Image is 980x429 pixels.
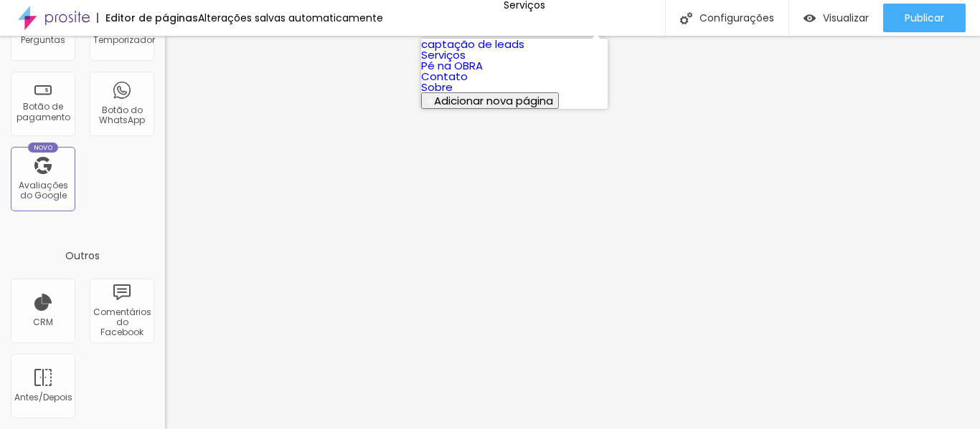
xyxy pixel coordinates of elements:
[33,316,53,328] font: CRM
[93,306,151,339] font: Comentários do Facebook
[105,11,198,25] font: Editor de páginas
[99,104,145,126] font: Botão do WhatsApp
[17,100,70,122] font: Botão de pagamento
[14,391,72,403] font: Antes/Depois
[434,93,553,108] font: Adicionar nova página
[19,179,68,201] font: Avaliações do Google
[34,143,53,152] font: Novo
[93,34,155,46] font: Temporizador
[823,11,869,25] font: Visualizar
[883,4,966,32] button: Publicar
[421,47,466,62] a: Serviços
[21,34,65,46] font: Perguntas
[699,11,774,25] font: Configurações
[198,11,383,25] font: Alterações salvas automaticamente
[65,249,100,263] font: Outros
[680,12,692,24] img: Ícone
[421,37,524,52] a: captação de leads
[905,11,944,25] font: Publicar
[804,12,816,24] img: view-1.svg
[421,69,468,84] a: Contato
[421,79,453,95] a: Sobre
[789,4,883,32] button: Visualizar
[421,92,559,109] button: Adicionar nova página
[421,58,483,73] a: Pé na OBRA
